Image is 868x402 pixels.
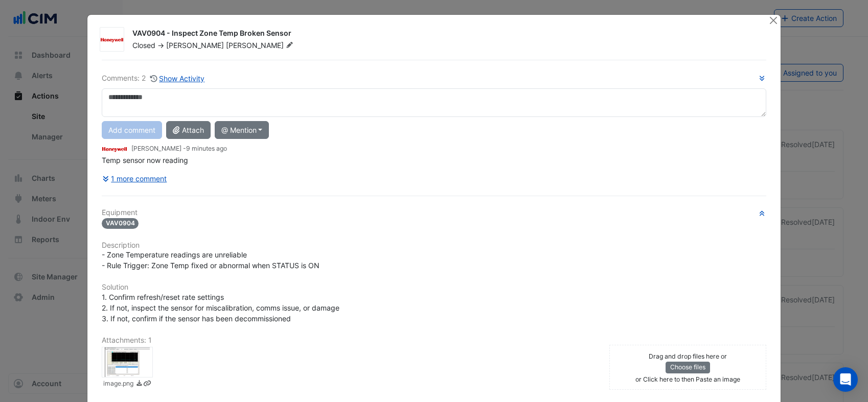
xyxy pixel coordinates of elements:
[102,347,153,377] div: image.png
[135,379,143,390] a: Download
[102,336,766,345] h6: Attachments: 1
[666,362,710,373] button: Choose files
[186,145,227,152] span: 2025-09-23 11:49:50
[215,121,269,139] button: @ Mention
[103,379,133,390] small: image.png
[102,144,127,155] img: Honeywell
[166,41,224,50] span: [PERSON_NAME]
[768,15,779,26] button: Close
[102,250,319,270] span: - Zone Temperature readings are unreliable - Rule Trigger: Zone Temp fixed or abnormal when STATU...
[102,293,339,323] span: 1. Confirm refresh/reset rate settings 2. If not, inspect the sensor for miscalibration, comms is...
[102,208,766,217] h6: Equipment
[833,367,858,392] div: Open Intercom Messenger
[132,28,756,40] div: VAV0904 - Inspect Zone Temp Broken Sensor
[102,283,766,292] h6: Solution
[100,35,124,45] img: Honeywell
[102,170,168,187] button: 1 more comment
[102,241,766,250] h6: Description
[143,379,151,390] a: Copy link to clipboard
[132,41,155,50] span: Closed
[102,156,188,164] span: Temp sensor now reading
[635,375,740,383] small: or Click here to then Paste an image
[150,73,205,84] button: Show Activity
[157,41,164,50] span: ->
[166,121,211,139] button: Attach
[102,218,139,229] span: VAV0904
[131,144,227,153] small: [PERSON_NAME] -
[102,73,205,84] div: Comments: 2
[226,40,295,51] span: [PERSON_NAME]
[649,352,727,360] small: Drag and drop files here or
